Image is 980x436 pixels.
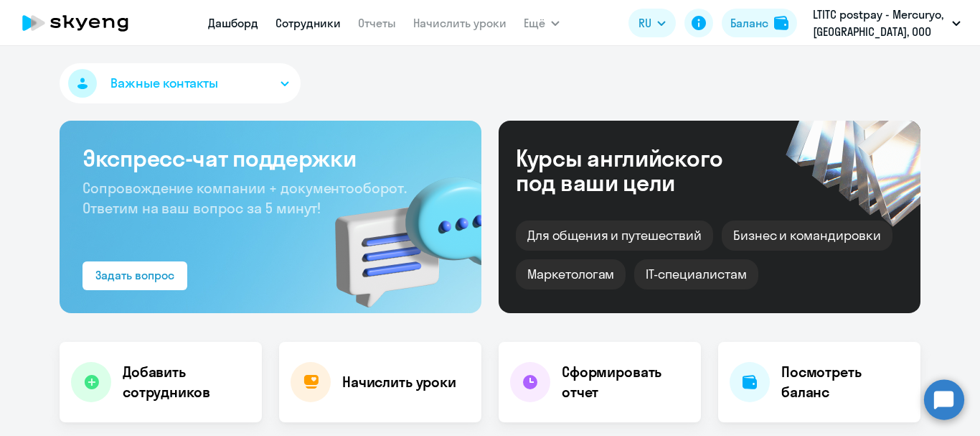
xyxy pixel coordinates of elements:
div: Задать вопрос [95,266,174,284]
p: LTITC postpay - Mercuryo, [GEOGRAPHIC_DATA], ООО [813,6,946,40]
h4: Сформировать отчет [562,362,689,402]
a: Отчеты [358,16,396,30]
button: LTITC postpay - Mercuryo, [GEOGRAPHIC_DATA], ООО [806,6,968,40]
button: RU [628,9,676,37]
img: balance [774,16,788,30]
button: Балансbalance [722,9,797,37]
a: Сотрудники [275,16,341,30]
span: Ещё [524,14,545,32]
h3: Экспресс-чат поддержки [83,144,458,172]
a: Дашборд [208,16,258,30]
div: Бизнес и командировки [722,221,892,251]
div: Курсы английского под ваши цели [516,146,761,195]
div: Для общения и путешествий [516,221,713,251]
div: Маркетологам [516,259,626,289]
button: Важные контакты [60,63,301,103]
button: Задать вопрос [83,261,187,290]
img: bg-img [314,152,481,313]
h4: Начислить уроки [342,372,456,392]
span: Сопровождение компании + документооборот. Ответим на ваш вопрос за 5 минут! [83,179,407,217]
h4: Посмотреть баланс [781,362,909,402]
span: RU [639,14,651,32]
button: Ещё [524,9,560,37]
span: Важные контакты [110,74,218,93]
a: Начислить уроки [413,16,507,30]
div: Баланс [730,14,768,32]
div: IT-специалистам [634,259,758,289]
h4: Добавить сотрудников [123,362,250,402]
